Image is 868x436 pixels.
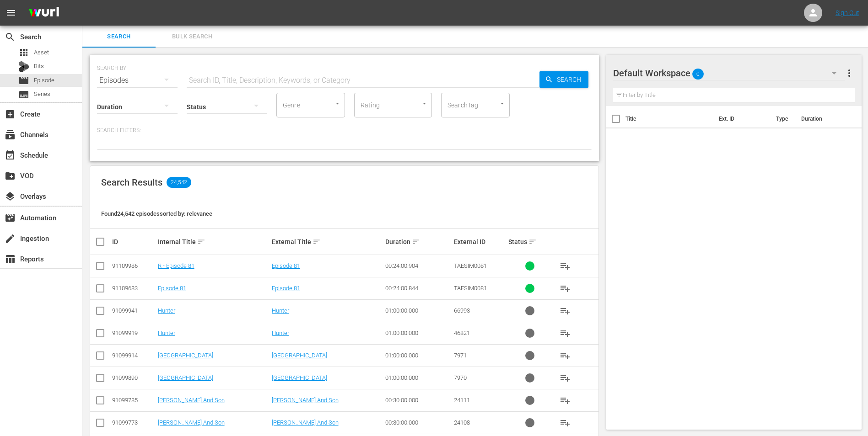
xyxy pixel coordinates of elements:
[454,307,470,314] span: 66993
[112,419,155,426] div: 91099773
[844,68,855,79] span: more_vert
[18,47,29,58] span: Asset
[554,367,576,389] button: playlist_add
[88,32,150,42] span: Search
[158,285,186,292] a: Episode 81
[385,374,451,381] div: 01:00:00.000
[158,352,213,359] a: [GEOGRAPHIC_DATA]
[385,397,451,404] div: 00:30:00.000
[385,262,451,269] div: 00:24:00.904
[385,285,451,292] div: 00:24:00.844
[385,307,451,314] div: 01:00:00.000
[560,372,571,383] span: playlist_add
[5,32,16,43] span: Search
[613,60,846,86] div: Default Workspace
[272,236,383,247] div: External Title
[112,352,155,359] div: 91099914
[158,236,269,247] div: Internal Title
[5,213,16,223] span: Automation
[272,307,289,314] a: Hunter
[272,374,327,381] a: [GEOGRAPHIC_DATA]
[560,328,571,339] span: playlist_add
[161,32,223,42] span: Bulk Search
[385,330,451,336] div: 01:00:00.000
[272,262,300,269] a: Episode 81
[101,177,162,188] span: Search Results
[454,352,467,359] span: 7971
[5,109,16,120] span: Create
[560,261,571,271] span: playlist_add
[560,350,571,361] span: playlist_add
[112,262,155,269] div: 91109986
[5,233,16,244] span: Ingestion
[539,71,588,88] button: Search
[498,99,507,108] button: Open
[5,170,16,181] span: VOD
[560,283,571,294] span: playlist_add
[158,262,194,269] a: R - Episode 81
[112,285,155,292] div: 91109683
[554,322,576,344] button: playlist_add
[5,191,16,202] span: Overlays
[454,374,467,381] span: 7970
[34,90,50,99] span: Series
[454,397,470,404] span: 24111
[560,395,571,406] span: playlist_add
[385,236,451,247] div: Duration
[412,238,420,246] span: sort
[158,419,225,426] a: [PERSON_NAME] And Son
[272,419,339,426] a: [PERSON_NAME] And Son
[18,75,29,86] span: Episode
[692,64,704,84] span: 0
[560,417,571,428] span: playlist_add
[554,300,576,322] button: playlist_add
[554,389,576,411] button: playlist_add
[22,2,66,24] img: ans4CAIJ8jUAAAAAAAAAAAAAAAAAAAAAAAAgQb4GAAAAAAAAAAAAAAAAAAAAAAAAJMjXAAAAAAAAAAAAAAAAAAAAAAAAgAT5G...
[34,48,49,57] span: Asset
[713,106,771,132] th: Ext. ID
[97,127,592,134] p: Search Filters:
[528,238,537,246] span: sort
[18,89,29,100] span: Series
[5,254,16,265] span: Reports
[272,285,300,292] a: Episode 81
[554,345,576,367] button: playlist_add
[112,330,155,336] div: 91099919
[454,419,470,426] span: 24108
[112,374,155,381] div: 91099890
[420,99,429,108] button: Open
[112,238,155,245] div: ID
[844,62,855,84] button: more_vert
[385,419,451,426] div: 00:30:00.000
[560,305,571,316] span: playlist_add
[554,277,576,299] button: playlist_add
[112,397,155,404] div: 91099785
[158,307,175,314] a: Hunter
[796,106,851,132] th: Duration
[97,68,178,93] div: Episodes
[385,352,451,359] div: 01:00:00.000
[197,238,205,246] span: sort
[454,262,487,269] span: TAESIM0081
[34,62,44,71] span: Bits
[272,330,289,336] a: Hunter
[554,255,576,277] button: playlist_add
[333,99,342,108] button: Open
[454,285,487,292] span: TAESIM0081
[158,374,213,381] a: [GEOGRAPHIC_DATA]
[272,352,327,359] a: [GEOGRAPHIC_DATA]
[272,397,339,404] a: [PERSON_NAME] And Son
[625,106,713,132] th: Title
[554,412,576,434] button: playlist_add
[313,238,321,246] span: sort
[454,238,506,245] div: External ID
[553,71,588,88] span: Search
[18,61,29,72] div: Bits
[454,330,470,336] span: 46821
[158,397,225,404] a: [PERSON_NAME] And Son
[5,7,16,18] span: menu
[5,150,16,161] span: Schedule
[101,210,212,217] span: Found 24,542 episodes sorted by: relevance
[158,330,175,336] a: Hunter
[836,9,859,16] a: Sign Out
